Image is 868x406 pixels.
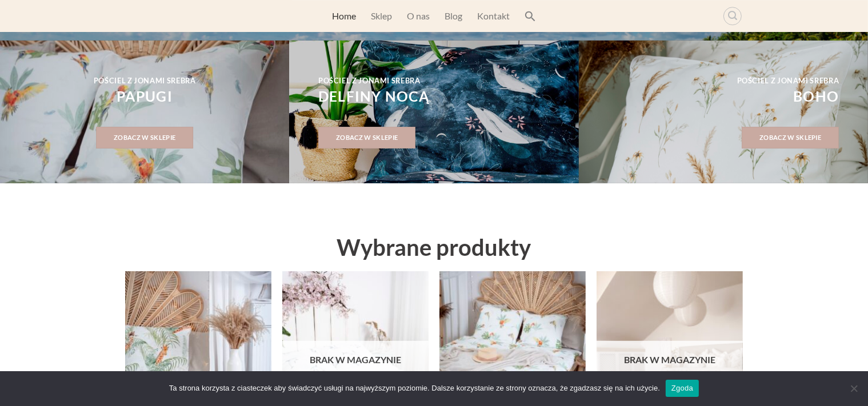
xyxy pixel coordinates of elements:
strong: delfiny nocą [318,88,430,104]
strong: BOHO [793,88,839,104]
span: Zobacz w sklepie [114,132,175,143]
a: Wyszukiwarka [723,7,742,25]
a: Sklep [371,6,392,26]
a: Home [332,6,356,26]
span: Zobacz w sklepie [759,132,821,143]
h4: pościel z jonami srebra [318,77,521,85]
svg: Search [525,10,536,22]
div: Brak w magazynie [282,341,428,379]
a: Blog [445,6,462,26]
a: Kontakt [477,6,510,26]
span: Zobacz w sklepie [336,132,398,143]
a: Search Icon Link [525,5,536,27]
h4: pościel z jonami srebra [36,77,253,85]
span: Ta strona korzysta z ciasteczek aby świadczyć usługi na najwyższym poziomie. Dalsze korzystanie z... [169,383,660,394]
a: O nas [407,6,430,26]
span: Nie wyrażam zgody [848,383,859,394]
span: Wybrane produkty [337,234,531,261]
a: Zgoda [666,380,699,397]
strong: Papugi [117,88,172,104]
a: Zobacz w sklepie [318,127,415,149]
h4: pościel z jonami srebra [637,77,839,85]
div: Brak w magazynie [597,341,742,379]
a: Zobacz w sklepie [742,127,839,149]
a: Zobacz w sklepie [96,127,193,149]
